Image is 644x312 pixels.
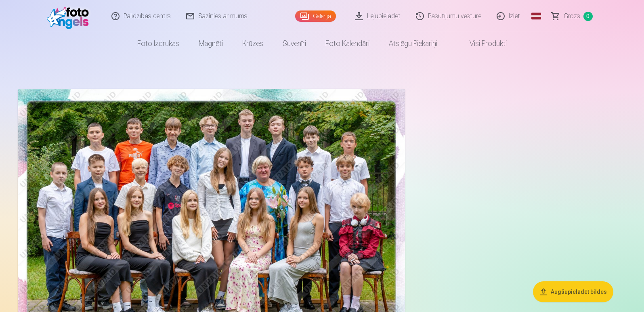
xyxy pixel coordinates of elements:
img: /fa3 [47,3,93,29]
button: Augšupielādēt bildes [533,281,613,302]
a: Galerija [295,10,336,22]
span: 0 [583,12,593,21]
a: Foto kalendāri [316,32,379,55]
a: Visi produkti [447,32,516,55]
span: Grozs [564,11,580,21]
a: Magnēti [189,32,233,55]
a: Suvenīri [273,32,316,55]
a: Atslēgu piekariņi [379,32,447,55]
a: Foto izdrukas [128,32,189,55]
a: Krūzes [233,32,273,55]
